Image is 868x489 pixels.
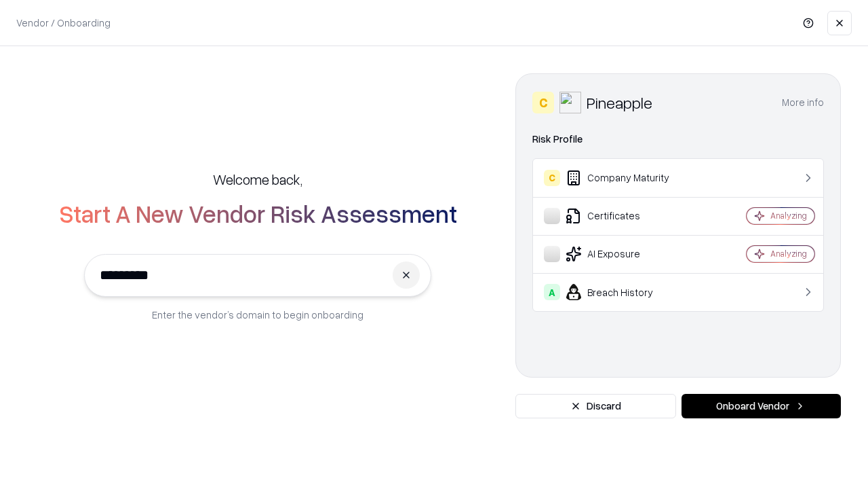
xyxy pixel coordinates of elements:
div: Breach History [544,284,706,300]
div: Pineapple [587,92,652,113]
div: Certificates [544,208,706,224]
h5: Welcome back, [213,170,302,189]
p: Vendor / Onboarding [16,16,111,30]
div: Analyzing [770,248,807,259]
div: Risk Profile [532,131,824,147]
div: C [544,170,560,186]
div: C [532,92,554,113]
div: A [544,284,560,300]
button: Onboard Vendor [682,394,841,418]
div: AI Exposure [544,246,706,262]
button: More info [782,90,824,115]
img: Pineapple [559,92,581,113]
div: Company Maturity [544,170,706,186]
p: Enter the vendor’s domain to begin onboarding [152,308,363,322]
button: Discard [515,394,676,418]
div: Analyzing [770,210,807,221]
h2: Start A New Vendor Risk Assessment [59,200,457,227]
